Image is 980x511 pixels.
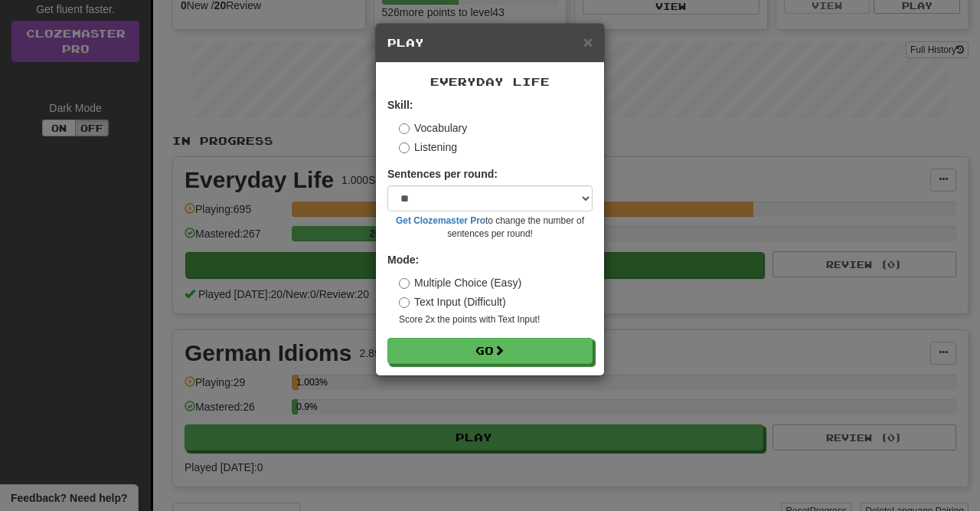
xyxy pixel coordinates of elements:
[399,120,467,136] label: Vocabulary
[387,215,593,241] small: to change the number of sentences per round!
[396,215,485,226] a: Get Clozemaster Pro
[583,33,593,51] span: ×
[399,313,593,326] small: Score 2x the points with Text Input !
[387,99,413,111] strong: Skill:
[399,294,506,310] label: Text Input (Difficult)
[399,297,410,308] input: Text Input (Difficult)
[387,254,419,266] strong: Mode:
[399,278,410,289] input: Multiple Choice (Easy)
[399,139,457,155] label: Listening
[399,275,521,290] label: Multiple Choice (Easy)
[583,34,593,50] button: Close
[387,35,593,51] h5: Play
[430,75,550,88] span: Everyday Life
[387,338,593,364] button: Go
[399,123,410,134] input: Vocabulary
[399,142,410,153] input: Listening
[387,166,498,182] label: Sentences per round:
